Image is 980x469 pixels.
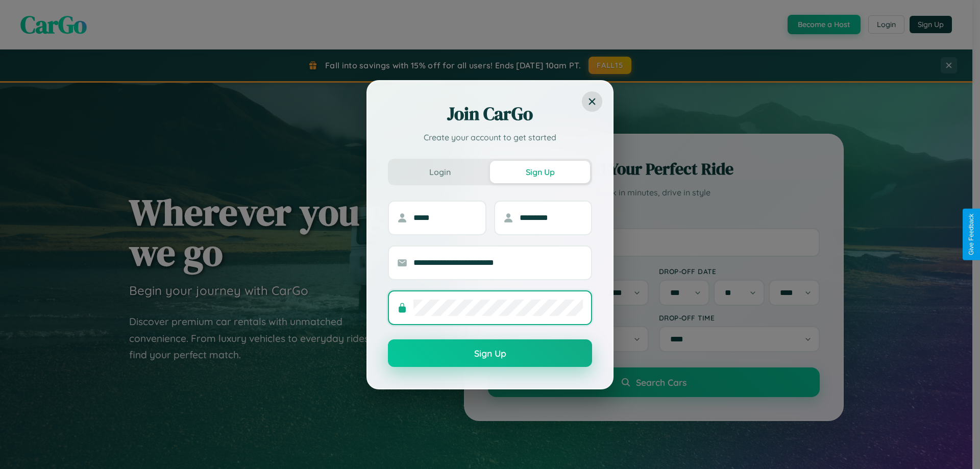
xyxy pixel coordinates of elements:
h2: Join CarGo [388,102,592,126]
p: Create your account to get started [388,131,592,143]
button: Sign Up [388,339,592,367]
div: Give Feedback [968,214,975,255]
button: Login [390,161,490,183]
button: Sign Up [490,161,590,183]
